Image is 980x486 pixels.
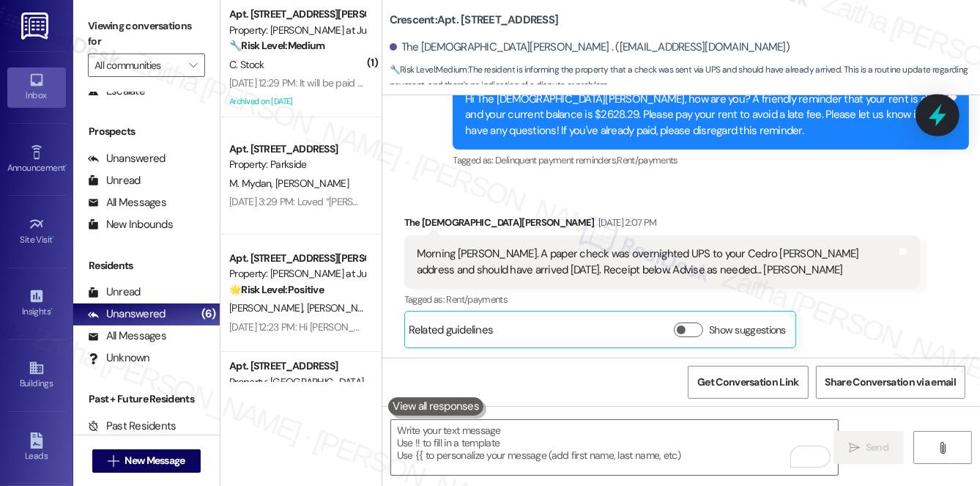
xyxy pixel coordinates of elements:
[88,419,177,434] div: Past Residents
[391,420,838,475] textarea: To enrich screen reader interactions, please activate Accessibility in Grammarly extension settings
[404,289,921,310] div: Tagged as:
[88,84,145,99] div: Escalate
[595,215,657,230] div: [DATE] 2:07 PM
[617,154,678,166] span: Rent/payments
[825,375,956,390] span: Share Conversation via email
[228,92,366,111] div: Archived on [DATE]
[73,258,220,273] div: Residents
[7,212,66,251] a: Site Visit •
[88,306,166,322] div: Unanswered
[51,304,53,314] span: •
[417,246,897,278] div: Morning [PERSON_NAME]. A paper check was overnighted UPS to your Cedro [PERSON_NAME] address and ...
[189,59,197,71] i: 
[447,293,508,306] span: Rent/payments
[816,366,965,399] button: Share Conversation via email
[88,173,141,188] div: Unread
[7,356,66,395] a: Buildings
[275,177,349,190] span: [PERSON_NAME]
[229,23,365,38] div: Property: [PERSON_NAME] at June Road
[125,453,185,468] span: New Message
[390,64,467,76] strong: 🔧 Risk Level: Medium
[306,301,379,314] span: [PERSON_NAME]
[73,391,220,407] div: Past + Future Residents
[88,15,205,54] label: Viewing conversations for
[409,323,494,344] div: Related guidelines
[834,431,905,464] button: Send
[21,12,51,40] img: ResiDesk Logo
[229,7,365,22] div: Apt. [STREET_ADDRESS][PERSON_NAME]
[73,124,220,139] div: Prospects
[709,323,786,338] label: Show suggestions
[495,154,617,166] span: Delinquent payment reminders ,
[390,12,559,28] b: Crescent: Apt. [STREET_ADDRESS]
[229,358,365,374] div: Apt. [STREET_ADDRESS]
[229,301,307,314] span: [PERSON_NAME]
[92,449,201,473] button: New Message
[229,39,324,52] strong: 🔧 Risk Level: Medium
[53,232,55,243] span: •
[229,141,365,157] div: Apt. [STREET_ADDRESS]
[7,284,66,323] a: Insights •
[88,284,141,300] div: Unread
[229,266,365,281] div: Property: [PERSON_NAME] at June Road
[229,251,365,266] div: Apt. [STREET_ADDRESS][PERSON_NAME] at June Road 2
[7,428,66,468] a: Leads
[229,177,275,190] span: M. Mydan
[453,150,969,171] div: Tagged as:
[390,62,980,94] span: : The resident is informing the property that a check was sent via UPS and should have already ar...
[866,440,888,455] span: Send
[390,40,790,55] div: The [DEMOGRAPHIC_DATA][PERSON_NAME] . ([EMAIL_ADDRESS][DOMAIN_NAME])
[7,67,66,107] a: Inbox
[229,375,365,390] div: Property: [GEOGRAPHIC_DATA]
[88,328,166,344] div: All Messages
[688,366,808,399] button: Get Conversation Link
[88,151,166,166] div: Unanswered
[88,195,166,210] div: All Messages
[108,455,119,467] i: 
[229,195,953,208] div: [DATE] 3:29 PM: Loved “[PERSON_NAME] (Parkside): Happy to help! I just got a response from the te...
[229,157,365,172] div: Property: Parkside
[65,161,67,171] span: •
[88,350,150,366] div: Unknown
[465,92,946,139] div: Hi The [DEMOGRAPHIC_DATA][PERSON_NAME], how are you? A friendly reminder that your rent is due an...
[697,375,798,390] span: Get Conversation Link
[229,283,324,296] strong: 🌟 Risk Level: Positive
[88,217,173,232] div: New Inbounds
[404,215,921,235] div: The [DEMOGRAPHIC_DATA][PERSON_NAME]
[937,442,948,454] i: 
[198,303,220,325] div: (6)
[229,76,386,89] div: [DATE] 12:29 PM: It will be paid [DATE].
[229,58,264,71] span: C. Stock
[94,54,182,77] input: All communities
[849,442,860,454] i: 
